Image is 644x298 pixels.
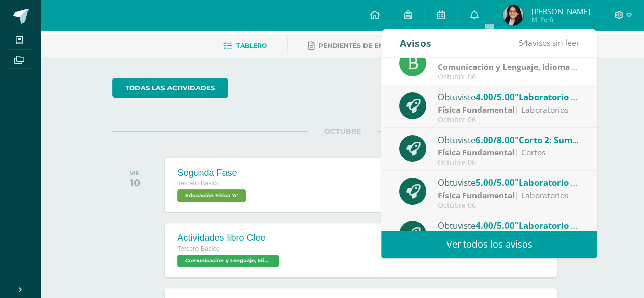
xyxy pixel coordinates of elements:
[475,134,515,146] span: 6.00/8.00
[130,170,141,177] div: VIE
[515,91,605,103] span: "Laboratorio 4: MRU"
[475,177,515,188] span: 5.00/5.00
[438,116,579,124] div: Octubre 06
[177,233,282,243] div: Actividades libro Clee
[438,61,579,73] div: | Actividades
[438,147,579,158] div: | Cortos
[308,38,406,54] a: Pendientes de entrega
[438,201,579,210] div: Octubre 06
[308,127,377,136] span: OCTUBRE
[438,176,579,189] div: Obtuviste en
[438,219,579,232] div: Obtuviste en
[223,38,267,54] a: Tablero
[531,15,590,24] span: Mi Perfil
[177,245,219,252] span: Tercero Básico
[177,255,279,267] span: Comunicación y Lenguaje, Idioma Español 'A'
[177,168,248,178] div: Segunda Fase
[438,104,515,115] strong: Física Fundamental
[503,5,523,25] img: 16184bc207c3b617e31b899b9c7d75c5.png
[515,134,633,146] span: "Corto 2: Suma de vectores"
[438,189,515,201] strong: Física Fundamental
[236,42,267,49] span: Tablero
[438,158,579,167] div: Octubre 06
[518,37,579,48] span: avisos sin leer
[475,91,515,103] span: 4.00/5.00
[319,42,406,49] span: Pendientes de entrega
[438,133,579,146] div: Obtuviste en
[438,90,579,103] div: Obtuviste en
[381,230,597,258] a: Ver todos los avisos
[531,6,590,16] span: [PERSON_NAME]
[438,189,579,201] div: | Laboratorios
[177,189,246,202] span: Educación Física 'A'
[438,73,579,82] div: Octubre 06
[177,180,219,187] span: Tercero Básico
[399,29,431,57] div: Avisos
[438,104,579,116] div: | Laboratorios
[112,78,228,98] a: todas las Actividades
[438,61,603,72] strong: Comunicación y Lenguaje, Idioma Español
[475,220,515,231] span: 4.00/5.00
[438,147,515,158] strong: Física Fundamental
[130,177,141,189] div: 10
[518,37,527,48] span: 54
